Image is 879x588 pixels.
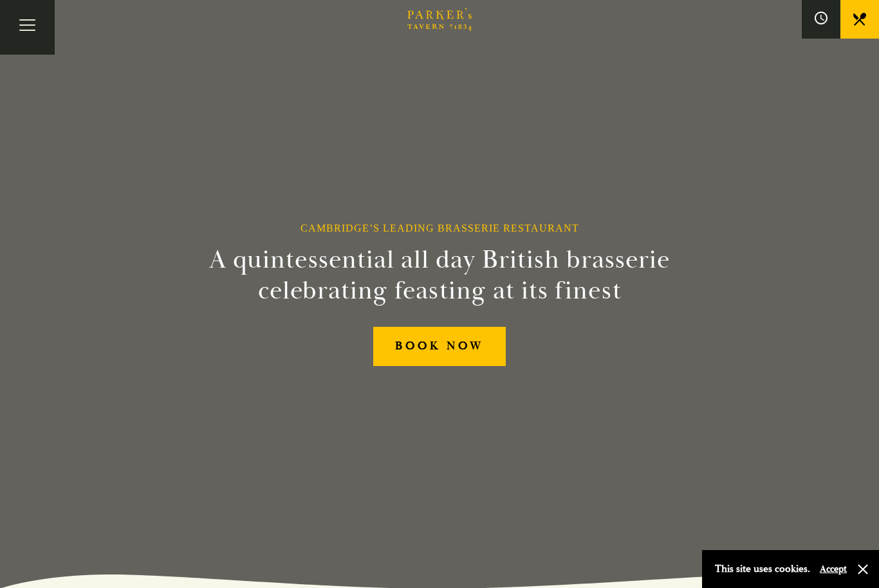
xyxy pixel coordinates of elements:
[715,560,810,578] p: This site uses cookies.
[856,563,869,576] button: Close and accept
[301,222,579,234] h1: Cambridge’s Leading Brasserie Restaurant
[146,244,733,306] h2: A quintessential all day British brasserie celebrating feasting at its finest
[820,563,847,575] button: Accept
[373,327,506,366] a: BOOK NOW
